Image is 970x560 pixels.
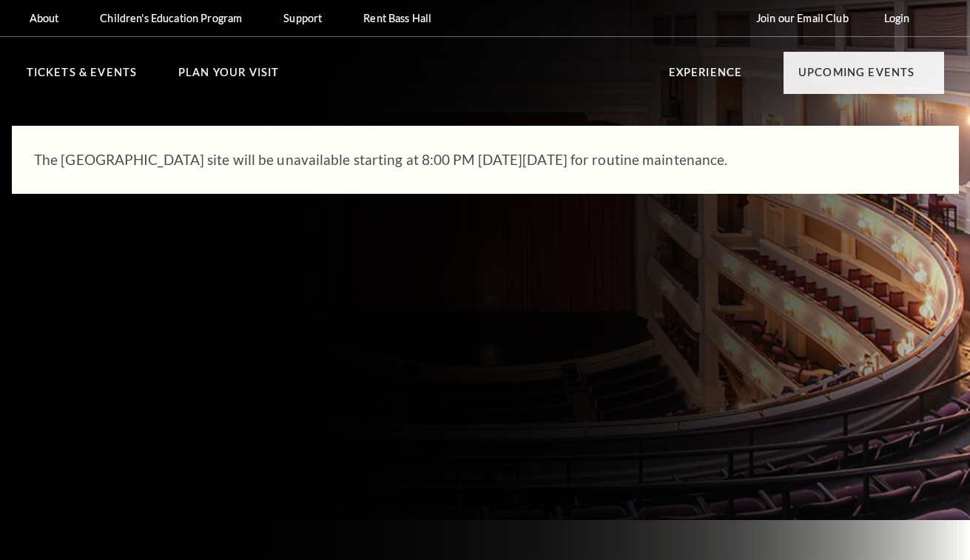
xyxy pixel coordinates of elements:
[27,64,138,90] p: Tickets & Events
[34,148,892,172] p: The [GEOGRAPHIC_DATA] site will be unavailable starting at 8:00 PM [DATE][DATE] for routine maint...
[178,64,280,90] p: Plan Your Visit
[100,12,242,24] p: Children's Education Program
[669,64,743,90] p: Experience
[798,64,915,90] p: Upcoming Events
[363,12,431,24] p: Rent Bass Hall
[30,12,59,24] p: About
[283,12,322,24] p: Support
